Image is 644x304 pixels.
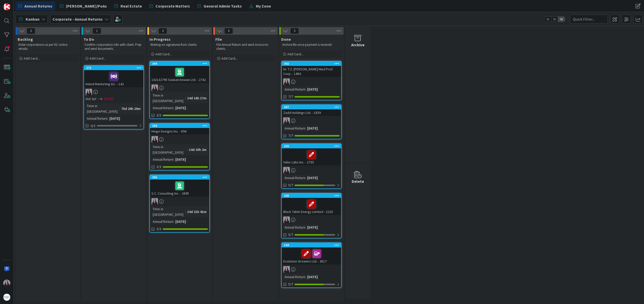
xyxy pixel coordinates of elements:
div: 362 [282,61,341,66]
span: Add Card... [24,56,40,61]
div: 232 [282,144,341,148]
span: 5/7 [288,183,293,188]
span: Add Card... [90,56,106,61]
div: Evolution Growers Ltd. - 4517 [282,247,341,265]
a: 232Valor Labs Inc. - 2735BCAnnual Return:[DATE]5/7 [281,143,342,189]
p: Enter corporations as per ISC notice emails. [19,43,77,51]
div: 364102132795 Saskatchewan Ltd. - 2742 [150,61,209,83]
a: Corporate Matters [146,2,193,11]
span: : [173,157,174,162]
span: : [185,95,186,101]
div: Dr. T.Z. [PERSON_NAME] Med Prof. Corp. - 1484 [282,66,341,77]
img: BC [283,167,290,173]
span: 1 [93,28,101,34]
div: 364 [150,61,209,66]
span: To Do [84,37,94,42]
p: Waiting on signatures from clients. [150,43,209,47]
img: BC [283,117,290,124]
span: : [107,116,108,121]
b: Corporate - Annual Returns [53,17,103,22]
span: Backlog [18,37,33,42]
div: Hinge Designs Inc. - 894 [150,128,209,135]
span: : [173,105,174,111]
a: Annual Returns [15,2,55,11]
div: 357 [282,105,341,109]
img: Visit kanbanzone.com [3,3,10,10]
span: 3/3 [156,113,161,118]
div: Annual Return [283,274,305,280]
span: Corporate Matters [155,3,190,9]
span: [DATE] [104,96,114,102]
div: 14d 20h 2m [188,147,208,152]
span: 3 [158,28,167,34]
span: Add Card... [221,56,237,61]
span: 2x [551,17,558,22]
img: BC [283,78,290,85]
p: File Annual Return and send invoice to clients. [216,43,275,51]
span: : [305,175,306,181]
span: 0 [224,28,233,34]
div: 75d 20h 29m [120,106,142,111]
div: 184 [284,243,341,247]
div: Annual Return [283,175,305,181]
div: BC [150,84,209,91]
a: 364102132795 Saskatchewan Ltd. - 2742BCTime in [GEOGRAPHIC_DATA]:14d 16h 17mAnnual Return:[DATE]3/3 [149,61,210,119]
div: [DATE] [108,116,121,121]
a: [PERSON_NAME]/PoAs [57,2,110,11]
div: 232 [284,144,341,148]
div: BC [282,117,341,124]
i: Not Set [86,97,96,101]
div: Annual Return [151,105,173,111]
span: 5/7 [288,232,293,237]
div: 364 [152,62,209,65]
span: In Progress [149,37,171,42]
div: [DATE] [174,105,187,111]
span: Annual Returns [24,3,52,9]
img: BC [283,266,290,273]
a: General Admin Tasks [194,2,245,11]
div: Annual Return [86,116,107,121]
div: Time in [GEOGRAPHIC_DATA] [151,144,187,155]
span: My Zone [256,3,271,9]
div: S.C. Consulting Inc. - 2895 [150,180,209,197]
span: 0 [27,28,35,34]
div: Valor Labs Inc. - 2735 [282,148,341,165]
img: avatar [3,294,10,301]
div: 14d 16h 17m [186,95,208,101]
span: Add Card... [155,52,172,56]
div: 355 [150,175,209,180]
span: : [119,106,120,111]
div: 238Black Table Energy Limited - 2220 [282,193,341,215]
span: 1x [544,17,551,22]
span: 3x [558,17,565,22]
a: 362Dr. T.Z. [PERSON_NAME] Med Prof. Corp. - 1484BCAnnual Return:[DATE]7/7 [281,61,342,100]
div: 357Zadd Holdings Ltd. - 1839 [282,105,341,116]
div: Archive [351,42,365,48]
a: Real Estate [111,2,145,11]
a: 184Evolution Growers Ltd. - 4517BCAnnual Return:[DATE]5/7 [281,242,342,288]
div: 355 [152,176,209,179]
div: 272 [84,66,143,70]
span: : [187,147,188,152]
div: Inland Marketing Inc. - 142 [84,70,143,87]
div: 359Hinge Designs Inc. - 894 [150,123,209,135]
div: Black Table Energy Limited - 2220 [282,198,341,215]
div: Time in [GEOGRAPHIC_DATA] [151,206,185,217]
div: BC [282,216,341,223]
span: : [305,125,306,131]
div: Annual Return [151,219,173,224]
div: Annual Return [283,86,305,92]
span: General Admin Tasks [204,3,242,9]
span: : [305,86,306,92]
a: 355S.C. Consulting Inc. - 2895BCTime in [GEOGRAPHIC_DATA]:14d 21h 41mAnnual Return:[DATE]3/3 [149,175,210,233]
div: [DATE] [174,157,187,162]
div: Time in [GEOGRAPHIC_DATA] [151,93,185,104]
span: [PERSON_NAME]/PoAs [66,3,107,9]
div: 362 [284,62,341,65]
div: [DATE] [306,86,319,92]
div: 357 [284,105,341,109]
span: Add Card... [287,52,303,56]
div: [DATE] [174,219,187,224]
span: 3/3 [156,164,161,169]
span: 7/7 [288,94,293,99]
